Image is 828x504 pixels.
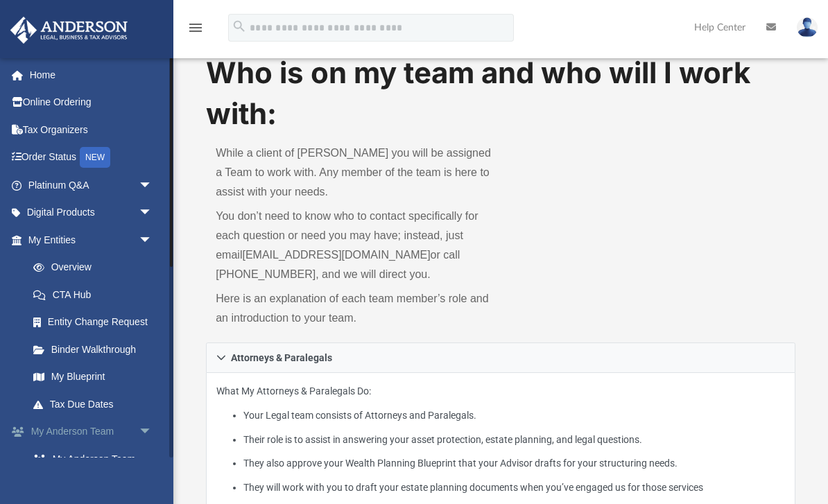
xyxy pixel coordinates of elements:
[10,171,173,199] a: Platinum Q&Aarrow_drop_down
[139,171,166,200] span: arrow_drop_down
[10,116,173,144] a: Tax Organizers
[10,226,173,254] a: My Entitiesarrow_drop_down
[243,455,784,472] li: They also approve your Wealth Planning Blueprint that your Advisor drafts for your structuring ne...
[243,431,784,449] li: Their role is to assist in answering your asset protection, estate planning, and legal questions.
[19,309,173,336] a: Entity Change Request
[19,336,173,363] a: Binder Walkthrough
[216,289,491,328] p: Here is an explanation of each team member’s role and an introduction to your team.
[139,199,166,227] span: arrow_drop_down
[187,26,204,36] a: menu
[243,407,784,424] li: Your Legal team consists of Attorneys and Paralegals.
[19,281,173,309] a: CTA Hub
[243,479,784,496] li: They will work with you to draft your estate planning documents when you’ve engaged us for those ...
[80,147,110,168] div: NEW
[10,199,173,227] a: Digital Productsarrow_drop_down
[10,144,173,172] a: Order StatusNEW
[216,207,491,284] p: You don’t need to know who to contact specifically for each question or need you may have; instea...
[797,17,818,37] img: User Pic
[19,254,173,281] a: Overview
[139,418,166,446] span: arrow_drop_down
[216,144,491,202] p: While a client of [PERSON_NAME] you will be assigned a Team to work with. Any member of the team ...
[232,19,247,34] i: search
[19,390,173,418] a: Tax Due Dates
[206,342,795,373] a: Attorneys & Paralegals
[10,89,173,116] a: Online Ordering
[139,226,166,254] span: arrow_drop_down
[187,19,204,36] i: menu
[231,353,332,363] span: Attorneys & Paralegals
[216,383,785,496] p: What My Attorneys & Paralegals Do:
[6,17,132,44] img: Anderson Advisors Platinum Portal
[19,363,166,391] a: My Blueprint
[10,418,173,446] a: My Anderson Teamarrow_drop_down
[19,445,166,473] a: My Anderson Team
[10,61,173,89] a: Home
[206,53,795,134] h1: Who is on my team and who will I work with:
[242,249,430,261] a: [EMAIL_ADDRESS][DOMAIN_NAME]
